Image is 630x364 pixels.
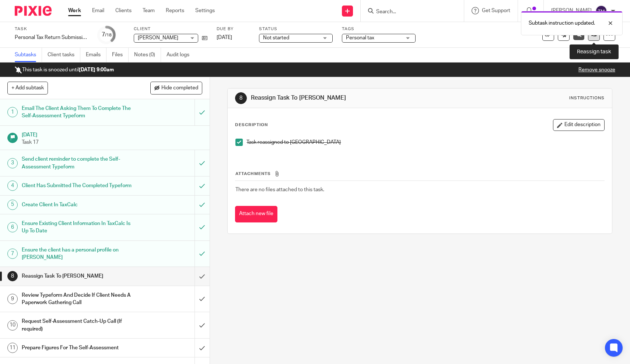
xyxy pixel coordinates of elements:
small: /18 [105,33,112,37]
div: 11 [7,343,18,353]
img: Pixie [15,6,52,16]
div: 7 [7,249,18,259]
a: Email [92,7,104,14]
p: Description [235,122,268,128]
a: Notes (0) [134,48,161,62]
label: Due by [217,26,250,32]
span: [PERSON_NAME] [138,35,178,40]
img: svg%3E [595,5,607,17]
h1: Send client reminder to complete the Self-Assessment Typeform [22,154,132,172]
h1: Email The Client Asking Them To Complete The Self-Assessment Typeform [22,103,132,122]
p: Subtask instruction updated. [529,19,595,27]
div: 9 [7,294,18,304]
div: 1 [7,107,18,117]
label: Status [259,26,333,32]
button: + Add subtask [7,82,48,94]
h1: Prepare Figures For The Self-Assessment [22,342,132,353]
a: Audit logs [167,48,195,62]
div: 6 [7,222,18,232]
div: 8 [235,92,247,104]
div: Personal Tax Return Submission - Monthly Ltd Co Directors (included in fee) [15,34,88,41]
div: 4 [7,181,18,191]
a: Reports [166,7,184,14]
p: Task 17 [22,139,202,146]
h1: Reassign Task To [PERSON_NAME] [251,94,436,102]
a: Clients [115,7,132,14]
h1: [DATE] [22,129,202,139]
a: Client tasks [48,48,80,62]
button: Attach new file [235,206,277,222]
a: Emails [86,48,106,62]
h1: Client Has Submitted The Completed Typeform [22,180,132,191]
span: Not started [263,35,289,40]
a: Work [68,7,81,14]
label: Client [134,26,207,32]
h1: Ensure the client has a personal profile on [PERSON_NAME] [22,245,132,263]
h1: Ensure Existing Client Information In TaxCalc Is Up To Date [22,218,132,237]
div: 5 [7,200,18,210]
h1: Create Client In TaxCalc [22,199,132,210]
a: Subtasks [15,48,42,62]
b: [DATE] 9:00am [79,67,114,72]
button: Hide completed [150,82,202,94]
button: Edit description [553,119,605,131]
label: Task [15,26,88,32]
div: Instructions [569,95,605,101]
span: Hide completed [161,85,198,91]
p: This task is snoozed until [15,66,114,74]
p: Task reassigned to [GEOGRAPHIC_DATA] [246,139,604,146]
span: Attachments [235,172,271,176]
span: There are no files attached to this task. [235,187,324,192]
a: Team [143,7,155,14]
h1: Review Typeform And Decide If Client Needs A Paperwork Gathering Call [22,290,132,308]
div: 3 [7,158,18,168]
h1: Reassign Task To [PERSON_NAME] [22,271,132,282]
div: 10 [7,320,18,331]
h1: Request Self-Assessment Catch-Up Call (If required) [22,316,132,335]
a: Settings [195,7,215,14]
a: Files [112,48,129,62]
span: Personal tax [346,35,374,40]
div: 8 [7,271,18,281]
div: 7 [102,31,112,39]
span: [DATE] [217,35,232,40]
a: Remove snooze [578,67,615,72]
